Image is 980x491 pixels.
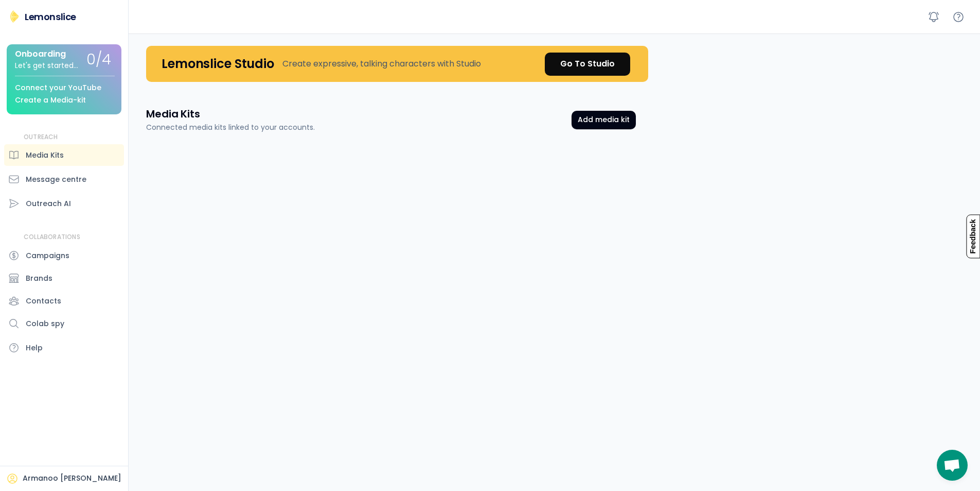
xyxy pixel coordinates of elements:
[162,56,274,72] h4: Lemonslice Studio
[26,198,71,209] div: Outreach AI
[24,133,58,142] div: OUTREACH
[86,52,111,68] div: 0/4
[560,58,615,70] div: Go To Studio
[23,473,121,484] div: Armanoo [PERSON_NAME]
[26,296,61,307] div: Contacts
[572,111,636,129] button: Add media kit
[15,84,101,92] div: Connect your YouTube
[146,107,200,121] h3: Media Kits
[937,450,968,481] div: Obrolan terbuka
[26,250,69,261] div: Campaigns
[26,174,86,185] div: Message centre
[26,318,64,329] div: Colab spy
[26,150,64,161] div: Media Kits
[15,96,86,104] div: Create a Media-kit
[26,273,52,284] div: Brands
[282,58,481,70] div: Create expressive, talking characters with Studio
[15,49,66,59] div: Onboarding
[26,343,43,353] div: Help
[146,122,315,133] div: Connected media kits linked to your accounts.
[24,233,80,242] div: COLLABORATIONS
[25,10,76,23] div: Lemonslice
[545,53,630,76] a: Go To Studio
[15,62,78,70] div: Let's get started...
[8,10,21,23] img: Lemonslice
